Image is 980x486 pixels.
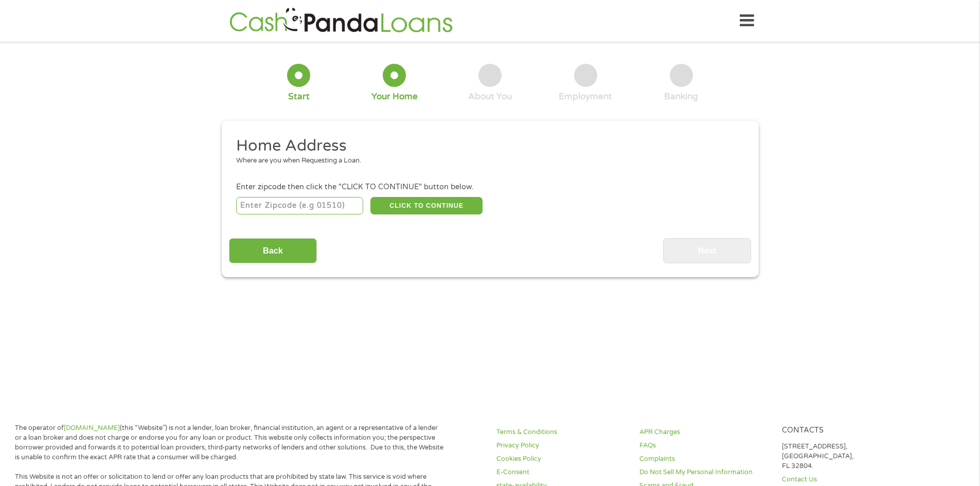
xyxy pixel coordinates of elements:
p: [STREET_ADDRESS], [GEOGRAPHIC_DATA], FL 32804. [782,442,913,471]
a: Cookies Policy [496,454,627,464]
div: Banking [664,91,698,102]
a: Terms & Conditions [496,427,627,437]
div: Enter zipcode then click the "CLICK TO CONTINUE" button below. [236,182,743,193]
a: APR Charges [639,427,770,437]
a: Do Not Sell My Personal Information [639,467,770,477]
a: Privacy Policy [496,441,627,451]
button: CLICK TO CONTINUE [370,197,483,214]
div: Employment [559,91,612,102]
h2: Home Address [236,136,736,156]
p: The operator of (this “Website”) is not a lender, loan broker, financial institution, an agent or... [15,423,444,462]
h4: Contacts [782,426,913,436]
div: Start [288,91,310,102]
a: Complaints [639,454,770,464]
div: About You [468,91,512,102]
input: Back [229,238,317,263]
input: Enter Zipcode (e.g 01510) [236,197,363,214]
a: FAQs [639,441,770,451]
a: [DOMAIN_NAME] [64,424,120,432]
div: Your Home [371,91,418,102]
div: Where are you when Requesting a Loan. [236,156,736,166]
a: E-Consent [496,467,627,477]
img: GetLoanNow Logo [226,6,456,35]
input: Next [663,238,751,263]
